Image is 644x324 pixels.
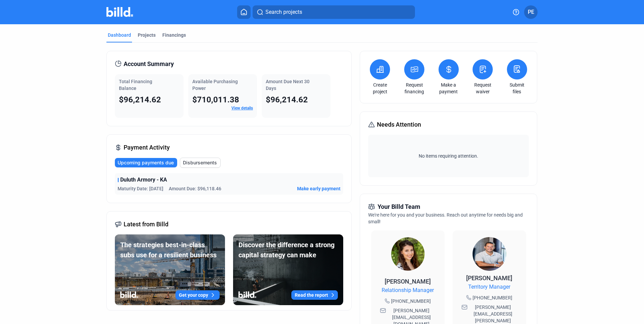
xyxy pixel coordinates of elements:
[120,240,220,260] div: The strategies best-in-class subs use for a resilient business
[378,202,420,212] span: Your Billd Team
[108,32,131,38] div: Dashboard
[297,185,341,192] button: Make early payment
[368,82,392,95] a: Create project
[119,79,152,91] span: Total Financing Balance
[119,95,161,104] span: $96,214.62
[124,59,174,69] span: Account Summary
[371,153,526,159] span: No items requiring attention.
[253,5,415,19] button: Search projects
[231,106,253,110] a: View details
[368,212,523,224] span: We're here for you and your business. Reach out anytime for needs big and small!
[528,8,534,16] span: PE
[385,278,431,285] span: [PERSON_NAME]
[437,82,460,95] a: Make a payment
[377,120,421,129] span: Needs Attention
[192,79,238,91] span: Available Purchasing Power
[391,237,425,271] img: Relationship Manager
[266,79,310,91] span: Amount Due Next 30 Days
[118,159,174,166] span: Upcoming payments due
[115,158,177,167] button: Upcoming payments due
[468,283,510,291] span: Territory Manager
[266,95,308,104] span: $96,214.62
[382,286,434,294] span: Relationship Manager
[473,237,506,271] img: Territory Manager
[138,32,156,38] div: Projects
[124,220,168,229] span: Latest from Billd
[473,294,512,301] span: [PHONE_NUMBER]
[183,159,217,166] span: Disbursements
[175,290,220,300] button: Get your copy
[120,176,167,184] span: Duluth Armory - KA
[402,82,426,95] a: Request financing
[265,8,302,16] span: Search projects
[169,185,221,192] span: Amount Due: $96,118.46
[106,7,133,17] img: Billd Company Logo
[238,240,338,260] div: Discover the difference a strong capital strategy can make
[192,95,239,104] span: $710,011.38
[466,274,512,282] span: [PERSON_NAME]
[162,32,186,38] div: Financings
[291,290,338,300] button: Read the report
[180,158,221,168] button: Disbursements
[391,298,431,304] span: [PHONE_NUMBER]
[471,82,494,95] a: Request waiver
[524,5,538,19] button: PE
[505,82,529,95] a: Submit files
[124,143,170,152] span: Payment Activity
[118,185,163,192] span: Maturity Date: [DATE]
